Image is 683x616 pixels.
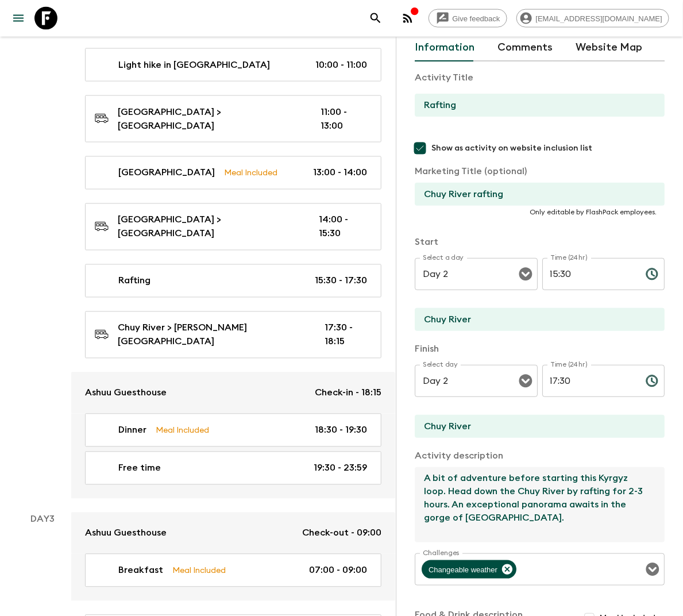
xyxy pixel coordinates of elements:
[518,266,534,282] button: Open
[415,342,665,356] p: Finish
[309,564,367,577] p: 07:00 - 09:00
[423,548,460,558] label: Challenges
[85,386,167,400] p: Ashuu Guesthouse
[14,513,71,526] p: Day 3
[315,386,381,400] p: Check-in - 18:15
[518,373,534,389] button: Open
[415,94,655,117] input: E.g Hozuagawa boat tour
[85,414,381,447] a: DinnerMeal Included18:30 - 19:30
[85,48,381,82] a: Light hike in [GEOGRAPHIC_DATA]10:00 - 11:00
[325,321,367,349] p: 17:30 - 18:15
[118,166,215,180] p: [GEOGRAPHIC_DATA]
[415,164,665,178] p: Marketing Title (optional)
[118,564,163,577] p: Breakfast
[516,9,669,28] div: [EMAIL_ADDRESS][DOMAIN_NAME]
[415,34,474,61] button: Information
[415,71,665,84] p: Activity Title
[550,360,588,369] label: Time (24hr)
[497,34,553,61] button: Comments
[415,449,665,463] p: Activity description
[118,213,300,241] p: [GEOGRAPHIC_DATA] > [GEOGRAPHIC_DATA]
[85,554,381,587] a: BreakfastMeal Included07:00 - 09:00
[85,264,381,298] a: Rafting15:30 - 17:30
[118,423,146,437] p: Dinner
[224,167,277,179] p: Meal Included
[156,424,209,437] p: Meal Included
[315,58,367,72] p: 10:00 - 11:00
[118,321,306,349] p: Chuy River > [PERSON_NAME][GEOGRAPHIC_DATA]
[415,183,655,206] input: If necessary, use this field to override activity title
[314,461,367,475] p: 19:30 - 23:59
[422,560,516,579] div: Changeable weather
[576,34,642,61] button: Website Map
[542,365,636,397] input: hh:mm
[640,263,663,286] button: Choose time, selected time is 3:30 PM
[415,308,655,331] input: Start Location
[302,526,381,540] p: Check-out - 09:00
[431,143,592,154] span: Show as activity on website inclusion list
[364,7,387,30] button: search adventures
[542,258,636,290] input: hh:mm
[321,105,367,133] p: 11:00 - 13:00
[85,311,381,359] a: Chuy River > [PERSON_NAME][GEOGRAPHIC_DATA]17:30 - 18:15
[446,14,507,23] span: Give feedback
[85,526,167,540] p: Ashuu Guesthouse
[85,203,381,251] a: [GEOGRAPHIC_DATA] > [GEOGRAPHIC_DATA]14:00 - 15:30
[415,467,655,542] textarea: A bit of adventure before starting this Kyrgyz loop. Head down the Chuy River by rafting for 2-3 ...
[71,372,395,414] a: Ashuu GuesthouseCheck-in - 18:15
[118,461,161,475] p: Free time
[7,7,30,30] button: menu
[640,369,663,392] button: Choose time, selected time is 5:30 PM
[423,207,657,217] p: Only editable by FlashPack employees.
[429,9,507,28] a: Give feedback
[423,253,464,263] label: Select a day
[422,563,504,576] span: Changeable weather
[423,360,458,369] label: Select day
[118,105,302,133] p: [GEOGRAPHIC_DATA] > [GEOGRAPHIC_DATA]
[319,213,367,241] p: 14:00 - 15:30
[71,513,395,554] a: Ashuu GuesthouseCheck-out - 09:00
[315,423,367,437] p: 18:30 - 19:30
[415,415,655,438] input: End Location (leave blank if same as Start)
[85,156,381,190] a: [GEOGRAPHIC_DATA]Meal Included13:00 - 14:00
[118,274,151,288] p: Rafting
[530,14,669,23] span: [EMAIL_ADDRESS][DOMAIN_NAME]
[118,58,270,72] p: Light hike in [GEOGRAPHIC_DATA]
[313,166,367,180] p: 13:00 - 14:00
[645,561,661,577] button: Open
[315,274,367,288] p: 15:30 - 17:30
[85,452,381,485] a: Free time19:30 - 23:59
[550,253,588,263] label: Time (24hr)
[85,95,381,143] a: [GEOGRAPHIC_DATA] > [GEOGRAPHIC_DATA]11:00 - 13:00
[415,235,665,249] p: Start
[172,564,226,577] p: Meal Included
